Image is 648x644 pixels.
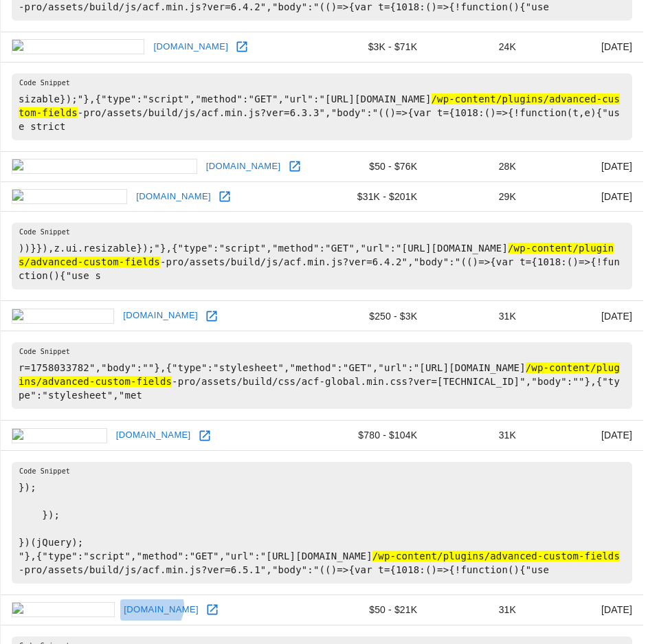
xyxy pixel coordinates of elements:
[12,428,107,443] img: pbn.com icon
[202,599,223,620] a: Open nofima.no in new window
[19,93,620,118] hl: /wp-content/plugins/advanced-custom-fields
[322,595,428,625] td: $50 - $21K
[203,156,284,177] a: [DOMAIN_NAME]
[12,462,632,584] pre: }); }); })(jQuery); "},{"type":"script","method":"GET","url":"[URL][DOMAIN_NAME] -pro/assets/buil...
[12,309,114,324] img: trimbos.nl icon
[194,425,215,446] a: Open pbn.com in new window
[120,305,201,326] a: [DOMAIN_NAME]
[12,39,144,54] img: littleleague.org icon
[527,595,643,625] td: [DATE]
[150,36,232,58] a: [DOMAIN_NAME]
[527,421,643,451] td: [DATE]
[372,551,620,562] hl: /wp-content/plugins/advanced-custom-fields
[12,602,115,617] img: nofima.no icon
[201,306,222,326] a: Open trimbos.nl in new window
[527,181,643,212] td: [DATE]
[527,32,643,62] td: [DATE]
[428,301,527,331] td: 31K
[120,599,202,621] a: [DOMAIN_NAME]
[322,421,428,451] td: $780 - $104K
[113,425,194,446] a: [DOMAIN_NAME]
[284,156,305,177] a: Open honolulumagazine.com in new window
[527,151,643,181] td: [DATE]
[12,223,632,289] pre: ))}}),z.ui.resizable});"},{"type":"script","method":"GET","url":"[URL][DOMAIN_NAME] -pro/assets/b...
[527,301,643,331] td: [DATE]
[12,159,197,174] img: honolulumagazine.com icon
[322,181,428,212] td: $31K - $201K
[322,301,428,331] td: $250 - $3K
[428,32,527,62] td: 24K
[322,32,428,62] td: $3K - $71K
[12,189,127,204] img: visitmo.com icon
[428,181,527,212] td: 29K
[232,36,252,57] a: Open littleleague.org in new window
[12,74,632,140] pre: sizable});"},{"type":"script","method":"GET","url":"[URL][DOMAIN_NAME] -pro/assets/build/js/acf.m...
[133,186,214,208] a: [DOMAIN_NAME]
[214,186,235,207] a: Open visitmo.com in new window
[428,421,527,451] td: 31K
[12,342,632,409] pre: r=1758033782","body":""},{"type":"stylesheet","method":"GET","url":"[URL][DOMAIN_NAME] -pro/asset...
[322,151,428,181] td: $50 - $76K
[428,595,527,625] td: 31K
[428,151,527,181] td: 28K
